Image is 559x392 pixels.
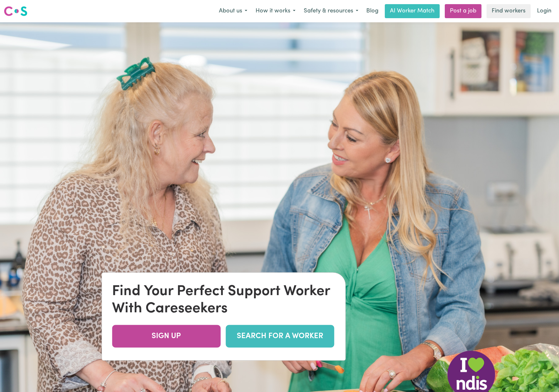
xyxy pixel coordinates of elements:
a: SEARCH FOR A WORKER [226,325,334,347]
a: Blog [362,4,382,18]
button: Safety & resources [300,4,362,18]
div: Find Your Perfect Support Worker With Careseekers [112,283,335,317]
a: Login [533,4,555,18]
a: SIGN UP [112,325,220,347]
a: Careseekers logo [4,4,27,18]
a: Post a job [445,4,481,18]
img: Careseekers logo [4,5,27,17]
button: About us [215,4,251,18]
a: AI Worker Match [385,4,440,18]
a: Find workers [487,4,531,18]
button: How it works [251,4,300,18]
iframe: Button to launch messaging window [533,367,554,387]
